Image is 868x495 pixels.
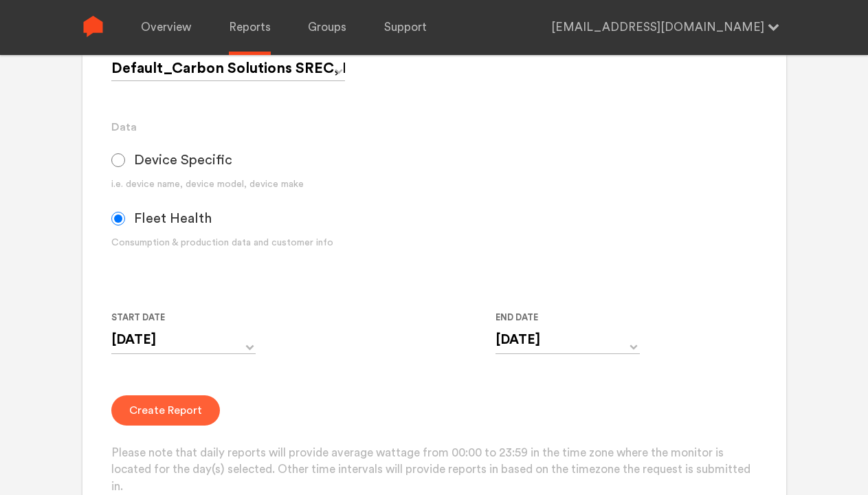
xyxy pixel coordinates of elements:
div: Consumption & production data and customer info [111,236,698,250]
label: End Date [496,309,629,326]
span: Device Specific [134,152,232,168]
input: Fleet Health [111,212,125,225]
span: Fleet Health [134,210,212,227]
h3: Data [111,119,757,135]
img: Sense Logo [82,16,104,37]
button: Create Report [111,395,220,426]
div: i.e. device name, device model, device make [111,177,698,192]
label: Start Date [111,309,245,326]
input: Device Specific [111,153,125,167]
